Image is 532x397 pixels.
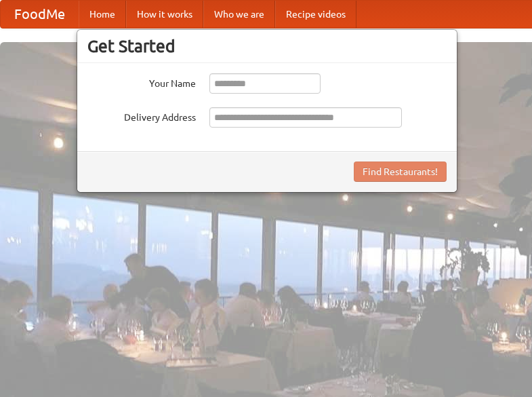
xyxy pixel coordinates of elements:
[1,1,79,28] a: FoodMe
[87,107,196,124] label: Delivery Address
[87,36,447,56] h3: Get Started
[87,73,196,90] label: Your Name
[203,1,275,28] a: Who we are
[354,162,447,182] button: Find Restaurants!
[79,1,126,28] a: Home
[275,1,356,28] a: Recipe videos
[126,1,203,28] a: How it works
